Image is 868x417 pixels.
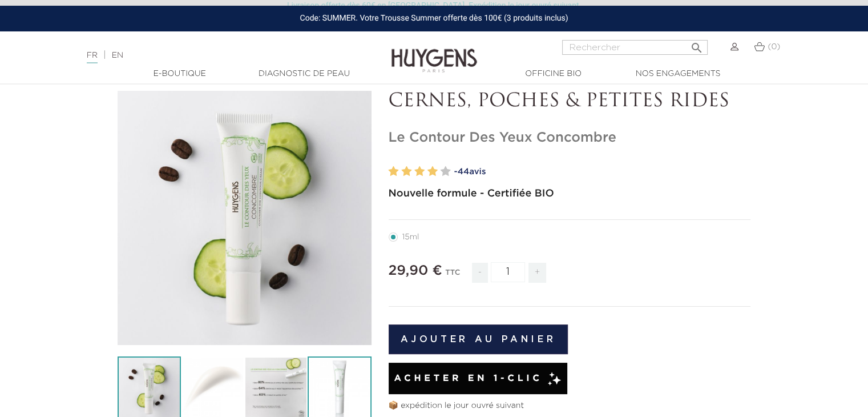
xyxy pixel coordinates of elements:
button:  [686,37,706,52]
span: 44 [458,167,469,176]
a: Diagnostic de peau [247,68,361,80]
span: + [528,263,547,283]
i:  [689,38,703,51]
a: E-Boutique [123,68,237,80]
input: Rechercher [562,40,708,55]
span: - [472,263,488,283]
strong: Nouvelle formule - Certifiée BIO [389,189,554,199]
label: 2 [401,163,411,180]
a: Nos engagements [621,68,735,80]
p: CERNES, POCHES & PETITES RIDES [389,91,751,113]
label: 3 [414,163,425,180]
label: 15ml [389,232,433,242]
button: Ajouter au panier [389,324,568,354]
label: 4 [427,163,438,180]
label: 5 [441,163,451,180]
div: TTC [445,260,460,291]
input: Quantité [491,262,525,282]
a: FR [87,51,98,63]
p: 📦 expédition le jour ouvré suivant [389,400,751,412]
a: Officine Bio [496,68,611,80]
h1: Le Contour Des Yeux Concombre [389,130,751,146]
div: | [81,49,353,62]
span: (0) [768,43,780,51]
a: -44avis [454,163,751,181]
span: 29,90 € [389,264,442,278]
a: EN [112,51,123,59]
label: 1 [389,163,399,180]
img: Huygens [391,30,477,74]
